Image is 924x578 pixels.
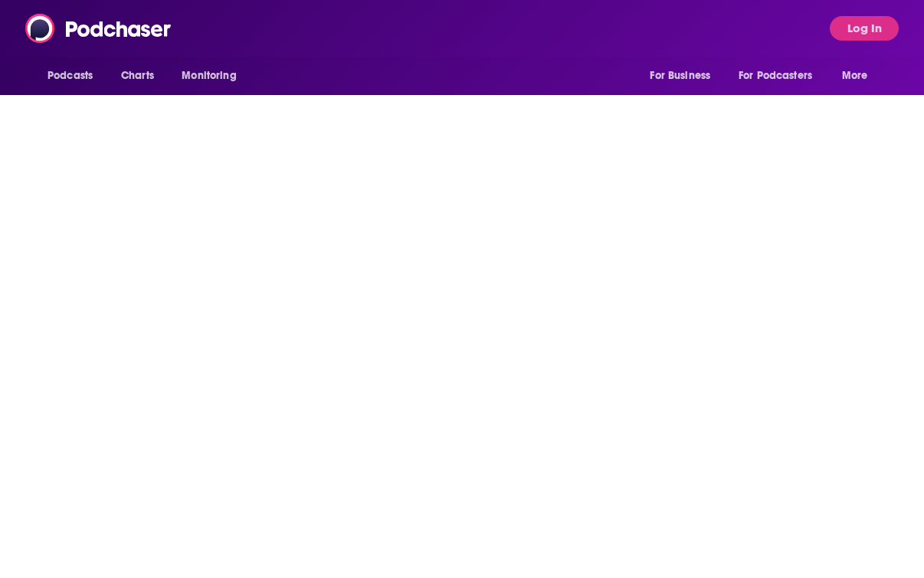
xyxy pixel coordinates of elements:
[639,61,729,90] button: open menu
[111,61,163,90] a: Charts
[830,16,899,41] button: Log In
[650,65,710,87] span: For Business
[182,65,236,87] span: Monitoring
[729,61,834,90] button: open menu
[171,61,256,90] button: open menu
[739,65,812,87] span: For Podcasters
[37,61,113,90] button: open menu
[121,65,154,87] span: Charts
[25,14,172,43] img: Podchaser - Follow, Share and Rate Podcasts
[842,65,868,87] span: More
[831,61,887,90] button: open menu
[48,65,93,87] span: Podcasts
